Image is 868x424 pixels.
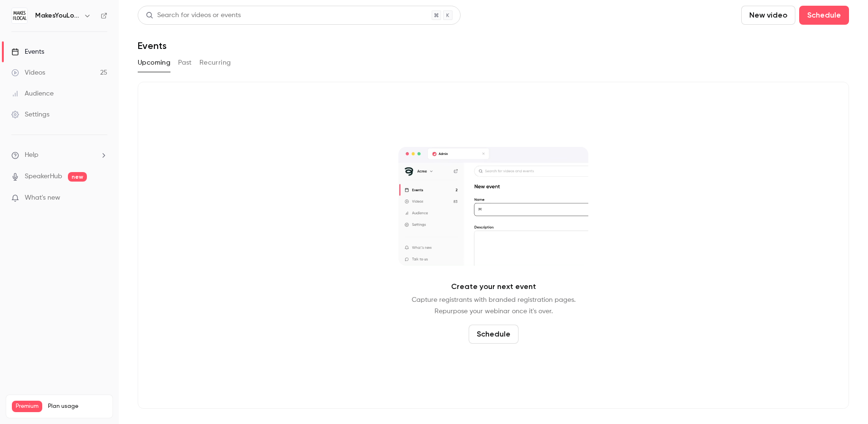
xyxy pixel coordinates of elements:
div: Audience [11,89,54,98]
div: Search for videos or events [146,10,241,20]
button: Schedule [469,325,519,344]
h1: Events [138,40,167,51]
button: Past [178,55,192,70]
button: Upcoming [138,55,170,70]
span: new [68,172,87,182]
h6: MakesYouLocal [35,11,80,20]
button: New video [741,6,795,25]
img: MakesYouLocal [12,8,27,23]
div: Videos [11,68,45,77]
div: Events [11,47,44,57]
button: Schedule [799,6,849,25]
span: Premium [12,401,42,412]
p: Capture registrants with branded registration pages. Repurpose your webinar once it's over. [412,294,576,317]
button: Recurring [199,55,231,70]
span: Help [25,150,38,160]
span: Plan usage [48,403,107,410]
li: help-dropdown-opener [11,150,107,160]
span: What's new [25,193,60,203]
a: SpeakerHub [25,172,62,182]
iframe: Noticeable Trigger [96,194,107,202]
p: Create your next event [451,281,536,292]
div: Settings [11,110,49,119]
